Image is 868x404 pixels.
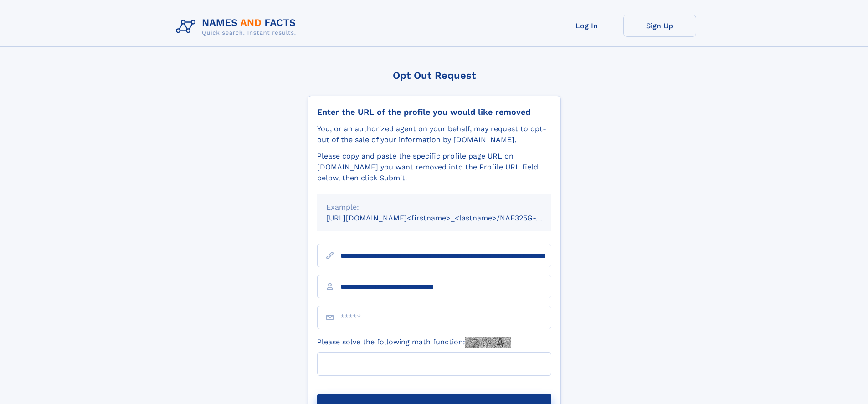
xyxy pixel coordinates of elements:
[317,337,511,348] label: Please solve the following math function:
[317,123,551,145] div: You, or an authorized agent on your behalf, may request to opt-out of the sale of your informatio...
[550,15,623,37] a: Log In
[326,214,569,222] small: [URL][DOMAIN_NAME]<firstname>_<lastname>/NAF325G-xxxxxxxx
[623,15,696,37] a: Sign Up
[326,202,542,213] div: Example:
[308,70,561,81] div: Opt Out Request
[317,151,551,184] div: Please copy and paste the specific profile page URL on [DOMAIN_NAME] you want removed into the Pr...
[172,15,303,39] img: Logo Names and Facts
[317,107,551,117] div: Enter the URL of the profile you would like removed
